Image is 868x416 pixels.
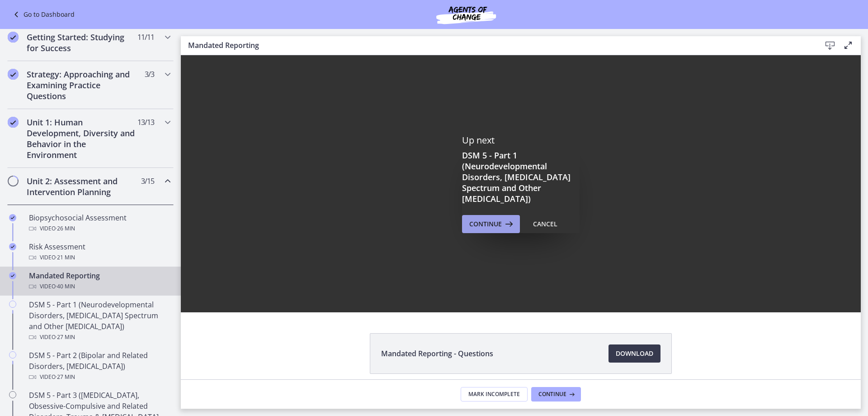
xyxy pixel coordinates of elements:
[9,214,16,221] i: Completed
[29,212,170,234] div: Biopsychosocial Assessment
[141,176,154,186] span: 3 / 15
[8,32,19,43] i: Completed
[56,372,75,383] span: · 27 min
[145,69,154,80] span: 3 / 3
[462,134,580,146] p: Up next
[9,243,16,250] i: Completed
[56,252,75,263] span: · 21 min
[469,219,502,230] span: Continue
[9,272,16,279] i: Completed
[8,69,19,80] i: Completed
[29,241,170,263] div: Risk Assessment
[29,299,170,343] div: DSM 5 - Part 1 (Neurodevelopmental Disorders, [MEDICAL_DATA] Spectrum and Other [MEDICAL_DATA])
[56,223,75,234] span: · 26 min
[27,69,137,101] h2: Strategy: Approaching and Examining Practice Questions
[29,270,170,292] div: Mandated Reporting
[461,387,528,402] button: Mark Incomplete
[8,117,19,128] i: Completed
[468,391,520,398] span: Mark Incomplete
[188,40,807,51] h3: Mandated Reporting
[462,215,520,233] button: Continue
[56,281,75,292] span: · 40 min
[29,350,170,383] div: DSM 5 - Part 2 (Bipolar and Related Disorders, [MEDICAL_DATA])
[11,9,75,20] a: Go to Dashboard
[533,219,557,230] div: Cancel
[29,372,170,383] div: Video
[29,281,170,292] div: Video
[538,391,566,398] span: Continue
[531,387,581,402] button: Continue
[27,176,137,197] h2: Unit 2: Assessment and Intervention Planning
[27,32,137,53] h2: Getting Started: Studying for Success
[462,150,580,204] h3: DSM 5 - Part 1 (Neurodevelopmental Disorders, [MEDICAL_DATA] Spectrum and Other [MEDICAL_DATA])
[56,332,75,343] span: · 27 min
[616,348,653,359] span: Download
[29,332,170,343] div: Video
[137,117,154,128] span: 13 / 13
[137,32,154,43] span: 11 / 11
[412,4,520,25] img: Agents of Change
[609,344,660,363] a: Download
[381,348,493,359] span: Mandated Reporting - Questions
[29,223,170,234] div: Video
[526,215,565,233] button: Cancel
[27,117,137,160] h2: Unit 1: Human Development, Diversity and Behavior in the Environment
[29,252,170,263] div: Video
